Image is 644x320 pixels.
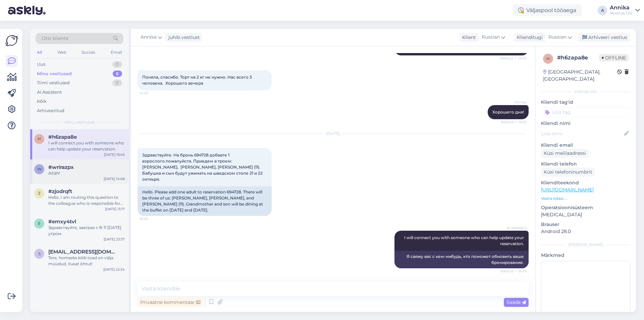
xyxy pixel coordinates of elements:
[48,219,76,225] span: #emxy4tvl
[578,33,630,42] div: Arhiveeri vestlus
[541,89,631,95] div: Kliendi info
[37,98,47,105] div: Kõik
[513,4,582,16] div: Väljaspool tööaega
[541,228,631,235] p: Android 28.0
[138,298,203,307] div: Privaatne kommentaar
[541,142,631,149] p: Kliendi email
[543,68,617,83] div: [GEOGRAPHIC_DATA], [GEOGRAPHIC_DATA]
[610,10,633,16] div: Noorus OÜ
[104,237,125,242] div: [DATE] 23:37
[38,136,41,141] span: h
[48,255,125,267] div: Tere, homseks kõik toad on välja müüdud. Ilusat õhtut!
[541,211,631,218] p: [MEDICAL_DATA]
[500,269,527,274] span: Nähtud ✓ 16:45
[37,107,64,114] div: Arhiveeritud
[541,242,631,248] div: [PERSON_NAME]
[142,152,264,182] span: Здравствуйте. На бронь 694728 добавте 1 взрослого.пожалуйста. Приедем в троем: [PERSON_NAME], [PE...
[37,80,70,86] div: Tiimi vestlused
[506,299,526,305] span: Saada
[48,249,118,255] span: Saag.anu@gmail.com
[5,34,18,47] img: Askly Logo
[36,48,43,57] div: All
[141,34,157,41] span: Annika
[501,100,527,105] span: Annika
[140,91,165,96] span: 14:47
[103,267,125,272] div: [DATE] 22:34
[48,134,77,140] span: #h6zapa8e
[38,191,41,196] span: z
[112,80,122,86] div: 0
[48,225,125,237] div: Здравствуйте, завтрак с 8-11 [DATE] утром.
[64,119,95,125] span: Minu vestlused
[166,34,200,41] div: juhib vestlust
[80,48,97,57] div: Socials
[501,120,527,125] span: Nähtud ✓ 15:53
[48,164,74,170] span: #wrirazpx
[48,140,125,152] div: I will connect you with someone who can help update your reservation.
[492,109,524,115] span: Хорошего дня!
[541,161,631,168] p: Kliendi telefon
[37,61,45,68] div: Uus
[56,48,68,57] div: Web
[113,71,122,77] div: 5
[404,235,525,246] span: I will connect you with someone who can help update your reservation.
[48,170,125,176] div: Aitäh!
[541,168,595,177] div: Küsi telefoninumbrit
[541,252,631,259] p: Märkmed
[37,167,42,172] span: w
[500,56,527,61] span: Nähtud ✓ 14:43
[541,204,631,211] p: Operatsioonisüsteem
[557,54,599,62] div: # h6zapa8e
[104,152,125,157] div: [DATE] 16:45
[548,34,567,41] span: Russian
[610,5,640,16] a: AnnikaNoorus OÜ
[501,225,527,230] span: AI Assistent
[38,251,41,256] span: S
[105,207,125,212] div: [DATE] 13:17
[37,89,62,96] div: AI Assistent
[541,120,631,127] p: Kliendi nimi
[514,34,543,41] div: Klienditugi
[112,61,122,68] div: 0
[541,107,631,117] input: Lisa tag
[482,34,500,41] span: Russian
[598,6,607,15] div: A
[546,56,550,61] span: h
[541,187,594,193] a: [URL][DOMAIN_NAME]
[541,99,631,106] p: Kliendi tag'id
[394,251,529,268] div: Я свяжу вас с кем-нибудь, кто поможет обновить ваше бронирование.
[541,221,631,228] p: Brauser
[109,48,123,57] div: Email
[138,186,272,216] div: Hello. Please add one adult to reservation 694728. There will be three of us: [PERSON_NAME], [PER...
[140,216,165,221] span: 16:45
[38,221,41,226] span: e
[48,194,125,207] div: Hello, I am routing this question to the colleague who is responsible for this topic. The reply m...
[460,34,476,41] div: Klient
[541,149,589,158] div: Küsi meiliaadressi
[104,176,125,181] div: [DATE] 14:08
[138,131,529,137] div: [DATE]
[541,130,623,137] input: Lisa nimi
[610,5,633,10] div: Annika
[37,71,72,77] div: Minu vestlused
[541,195,631,201] p: Vaata edasi ...
[48,188,72,194] span: #zjodrqft
[142,75,253,86] span: Поняла, спасибо. Торт на 2 кг не нужно. Нас всего 3 человека. Хорошего вечера
[599,54,629,61] span: Offline
[541,179,631,186] p: Klienditeekond
[42,35,68,42] span: Otsi kliente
